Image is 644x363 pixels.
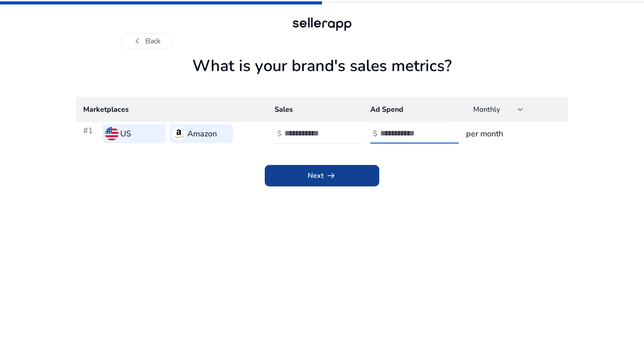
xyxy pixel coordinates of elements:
[76,97,267,122] th: Marketplaces
[473,105,500,114] span: Monthly
[121,33,172,49] button: chevron_leftBack
[120,127,131,140] h3: US
[105,127,119,140] img: us.svg
[265,165,379,186] button: Nextarrow_right_alt
[187,127,217,140] h3: Amazon
[83,124,99,143] h3: #1
[466,127,561,140] h3: per month
[76,56,568,97] h1: What is your brand's sales metrics?
[373,130,377,138] h4: $
[267,97,363,122] th: Sales
[132,36,143,46] span: chevron_left
[277,130,282,138] h4: $
[363,97,459,122] th: Ad Spend
[308,170,336,181] span: Next
[326,170,336,181] span: arrow_right_alt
